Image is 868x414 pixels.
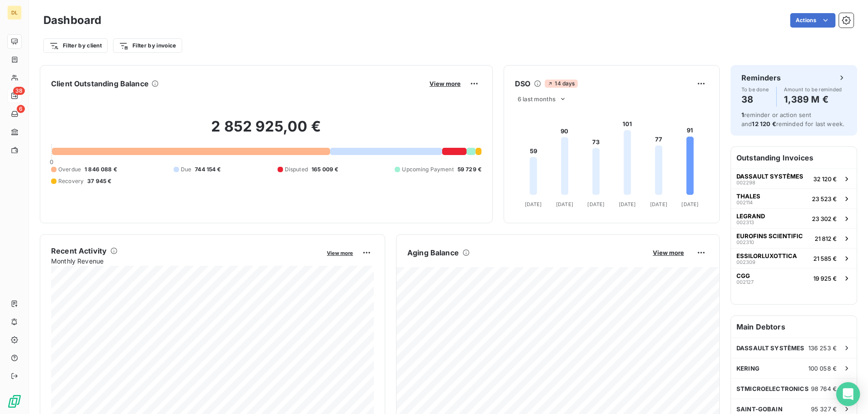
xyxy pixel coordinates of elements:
[324,249,356,257] button: View more
[285,165,308,174] span: Disputed
[427,80,463,88] button: View more
[58,165,81,174] span: Overdue
[808,365,837,372] span: 100 058 €
[736,220,754,225] span: 002313
[50,158,53,165] span: 0
[731,268,857,288] button: CGG00212719 925 €
[407,247,459,258] h6: Aging Balance
[736,259,755,265] span: 002309
[811,405,837,413] span: 95 327 €
[7,394,22,409] img: Logo LeanPay
[525,201,542,207] tspan: [DATE]
[51,245,107,256] h6: Recent Activity
[731,248,857,268] button: ESSILORLUXOTTICA00230921 585 €
[736,193,760,200] span: THALES
[731,147,857,169] h6: Outstanding Invoices
[790,13,835,28] button: Actions
[87,177,111,185] span: 37 945 €
[402,165,453,174] span: Upcoming Payment
[731,208,857,228] button: LEGRAND00231323 302 €
[836,382,860,406] div: Open Intercom Messenger
[556,201,573,207] tspan: [DATE]
[736,240,754,245] span: 002310
[113,38,182,53] button: Filter by invoice
[327,250,353,256] span: View more
[311,165,338,174] span: 165 009 €
[429,80,461,87] span: View more
[13,87,25,95] span: 38
[85,165,117,174] span: 1 846 088 €
[815,235,837,242] span: 21 812 €
[653,249,684,256] span: View more
[784,92,842,107] h4: 1,389 M €
[731,169,857,188] button: DASSAULT SYSTÈMES00229832 120 €
[43,38,108,53] button: Filter by client
[813,175,837,183] span: 32 120 €
[741,111,744,118] span: 1
[43,12,101,28] h3: Dashboard
[736,365,759,372] span: KERING
[736,279,754,285] span: 002127
[741,92,769,107] h4: 38
[813,275,837,282] span: 19 925 €
[752,120,776,127] span: 12 120 €
[181,165,191,174] span: Due
[736,272,750,279] span: CGG
[545,80,577,88] span: 14 days
[51,256,321,266] span: Monthly Revenue
[587,201,604,207] tspan: [DATE]
[741,111,844,127] span: reminder or action sent and reminded for last week.
[784,87,842,92] span: Amount to be reminded
[741,72,781,83] h6: Reminders
[736,252,797,259] span: ESSILORLUXOTTICA
[458,165,481,174] span: 59 729 €
[619,201,636,207] tspan: [DATE]
[731,188,857,208] button: THALES00211423 523 €
[736,173,803,180] span: DASSAULT SYSTÈMES
[736,180,755,185] span: 002298
[813,255,837,262] span: 21 585 €
[736,212,765,220] span: LEGRAND
[731,228,857,248] button: EUROFINS SCIENTIFIC00231021 812 €
[736,200,753,205] span: 002114
[58,177,84,185] span: Recovery
[736,385,809,392] span: STMICROELECTRONICS
[515,78,530,89] h6: DSO
[736,344,805,352] span: DASSAULT SYSTÈMES
[811,385,837,392] span: 98 764 €
[650,249,687,257] button: View more
[812,215,837,222] span: 23 302 €
[808,344,837,352] span: 136 253 €
[51,78,149,89] h6: Client Outstanding Balance
[741,87,769,92] span: To be done
[51,118,481,145] h2: 2 852 925,00 €
[195,165,221,174] span: 744 154 €
[17,105,25,113] span: 6
[7,5,22,20] div: DL
[650,201,667,207] tspan: [DATE]
[736,232,803,240] span: EUROFINS SCIENTIFIC
[812,195,837,202] span: 23 523 €
[736,405,783,413] span: SAINT-GOBAIN
[518,95,556,103] span: 6 last months
[731,316,857,338] h6: Main Debtors
[681,201,698,207] tspan: [DATE]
